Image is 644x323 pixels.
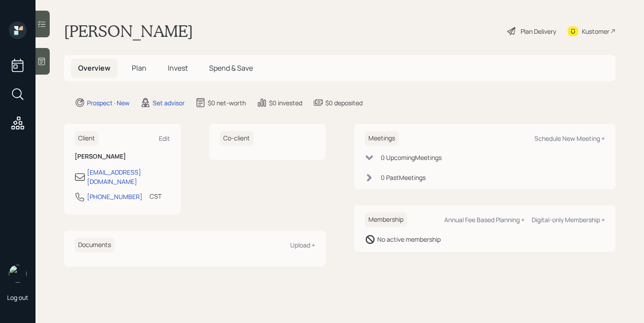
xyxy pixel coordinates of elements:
div: Annual Fee Based Planning + [444,215,525,224]
div: [PHONE_NUMBER] [87,192,142,201]
div: 0 Past Meeting s [381,173,426,182]
div: Plan Delivery [521,27,556,36]
h6: [PERSON_NAME] [75,153,170,160]
div: Prospect · New [87,98,130,108]
span: Overview [78,63,111,73]
div: Log out [7,293,28,302]
h6: Co-client [220,131,253,146]
h6: Documents [75,238,115,252]
div: Digital-only Membership + [532,215,605,224]
div: 0 Upcoming Meeting s [381,153,442,162]
h6: Client [75,131,99,146]
div: No active membership [377,235,441,244]
div: Schedule New Meeting + [534,134,605,143]
div: Kustomer [582,27,609,36]
div: CST [150,191,162,201]
div: Upload + [290,241,315,249]
div: Edit [159,134,170,143]
div: $0 deposited [325,98,363,108]
span: Invest [168,63,188,73]
span: Spend & Save [209,63,253,73]
div: $0 invested [269,98,302,108]
div: [EMAIL_ADDRESS][DOMAIN_NAME] [87,167,170,186]
img: retirable_logo.png [9,265,27,283]
h1: [PERSON_NAME] [64,21,193,41]
h6: Meetings [365,131,399,146]
div: $0 net-worth [208,98,246,108]
h6: Membership [365,212,407,227]
span: Plan [132,63,146,73]
div: Set advisor [153,98,185,108]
